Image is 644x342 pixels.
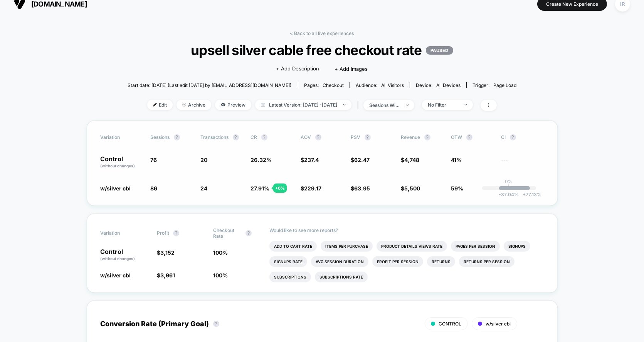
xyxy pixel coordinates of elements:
p: Would like to see more reports? [269,227,543,233]
span: 26.32 % [251,157,272,163]
button: ? [245,230,252,236]
li: Product Details Views Rate [377,241,447,252]
span: $ [301,157,319,163]
span: + [523,192,526,197]
span: $ [157,272,175,279]
span: 100 % [213,249,228,256]
span: $ [401,185,420,192]
p: PAUSED [426,46,453,55]
span: Checkout Rate [213,227,242,239]
span: 24 [201,185,208,192]
p: | [508,184,510,190]
span: Transactions [201,134,229,140]
img: edit [153,103,157,107]
p: Control [101,249,149,262]
span: OTW [451,134,494,140]
span: 27.91 % [251,185,270,192]
img: end [406,104,409,106]
button: ? [315,134,321,140]
span: $ [351,185,370,192]
li: Returns Per Session [459,256,515,267]
span: Start date: [DATE] (Last edit [DATE] by [EMAIL_ADDRESS][DOMAIN_NAME]) [128,82,291,88]
span: -37.04 % [499,192,519,197]
img: end [182,103,186,107]
span: All Visitors [381,82,404,88]
span: upsell silver cable free checkout rate [147,42,497,58]
span: Preview [215,100,251,110]
span: 3,961 [160,272,175,279]
div: sessions with impression [369,102,400,108]
span: checkout [323,82,344,88]
span: $ [401,157,420,163]
p: 0% [505,179,513,184]
button: ? [174,134,180,140]
span: 86 [151,185,158,192]
div: No Filter [428,102,459,108]
span: 20 [201,157,208,163]
span: w/silver cbl [101,272,131,279]
span: Variation [101,227,143,239]
button: ? [173,230,179,236]
span: CONTROL [439,321,462,327]
button: ? [365,134,371,140]
span: 3,152 [160,249,175,256]
span: Sessions [151,134,170,140]
li: Pages Per Session [451,241,500,252]
div: Trigger: [472,82,516,88]
button: ? [213,321,219,327]
span: 41% [451,157,462,163]
li: Returns [427,256,455,267]
li: Profit Per Session [372,256,423,267]
button: ? [424,134,430,140]
div: + 6 % [273,184,287,193]
span: (without changes) [101,256,135,261]
span: PSV [351,134,361,140]
div: Pages: [304,82,344,88]
a: < Back to all live experiences [290,30,354,36]
span: AOV [301,134,311,140]
li: Signups Rate [269,256,307,267]
div: Audience: [356,82,404,88]
span: 237.4 [304,157,319,163]
span: Edit [147,100,173,110]
span: + Add Images [335,66,368,72]
span: 63.95 [355,185,370,192]
span: --- [501,158,544,169]
li: Items Per Purchase [321,241,373,252]
span: Revenue [401,134,420,140]
span: $ [301,185,322,192]
li: Avg Session Duration [311,256,368,267]
li: Add To Cart Rate [269,241,317,252]
span: Variation [101,134,143,140]
span: Page Load [493,82,516,88]
img: end [464,104,467,105]
span: Archive [177,100,211,110]
li: Signups [504,241,530,252]
span: + Add Description [276,65,319,73]
span: | [355,100,363,111]
span: Profit [157,230,169,236]
button: ? [510,134,516,140]
button: ? [261,134,267,140]
span: 4,748 [405,157,420,163]
button: ? [233,134,239,140]
span: 77.13 % [519,192,542,197]
span: 59% [451,185,464,192]
span: (without changes) [101,163,135,168]
p: Control [101,156,143,169]
span: $ [157,249,175,256]
li: Subscriptions [269,272,311,282]
span: w/silver cbl [101,185,131,192]
span: CR [251,134,257,140]
button: ? [466,134,472,140]
li: Subscriptions Rate [315,272,368,282]
span: Device: [410,82,466,88]
span: 229.17 [304,185,322,192]
span: Latest Version: [DATE] - [DATE] [255,100,351,110]
img: end [343,104,346,105]
span: all devices [436,82,461,88]
span: 76 [151,157,157,163]
span: $ [351,157,370,163]
span: 100 % [213,272,228,279]
span: 5,500 [405,185,420,192]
